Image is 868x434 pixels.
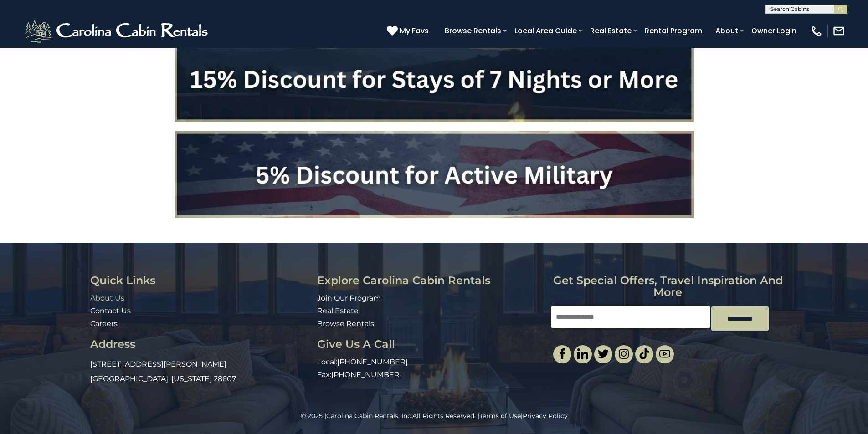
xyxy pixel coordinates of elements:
img: phone-regular-white.png [810,25,823,37]
img: mail-regular-white.png [832,25,845,37]
h3: Get special offers, travel inspiration and more [551,275,785,299]
a: Join Our Program [317,294,381,302]
a: Careers [90,319,118,328]
a: Local Area Guide [510,23,581,39]
a: Rental Program [640,23,707,39]
a: Owner Login [747,23,801,39]
img: youtube-light.svg [659,348,670,359]
img: facebook-single.svg [557,348,568,359]
h3: Quick Links [90,275,310,286]
a: [PHONE_NUMBER] [331,370,402,379]
a: Browse Rentals [440,23,506,39]
a: Contact Us [90,306,131,315]
a: Real Estate [586,23,636,39]
h3: Address [90,338,310,350]
p: Local: [317,357,544,368]
img: tiktok.svg [639,348,650,359]
img: twitter-single.svg [598,348,609,359]
a: Browse Rentals [317,319,374,328]
p: [STREET_ADDRESS][PERSON_NAME] [GEOGRAPHIC_DATA], [US_STATE] 28607 [90,357,310,386]
h3: Explore Carolina Cabin Rentals [317,275,544,286]
img: White-1-2.png [23,17,212,45]
a: Real Estate [317,306,359,315]
a: [PHONE_NUMBER] [337,357,408,366]
span: © 2025 | [301,412,412,420]
a: Privacy Policy [523,412,568,420]
img: instagram-single.svg [618,348,629,359]
p: Fax: [317,370,544,380]
a: About [711,23,743,39]
a: My Favs [387,25,431,37]
p: All Rights Reserved. | | [21,411,847,420]
img: linkedin-single.svg [577,348,588,359]
h3: Give Us A Call [317,338,544,350]
span: My Favs [400,25,429,36]
a: About Us [90,294,124,302]
a: Terms of Use [479,412,521,420]
a: Carolina Cabin Rentals, Inc. [326,412,412,420]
